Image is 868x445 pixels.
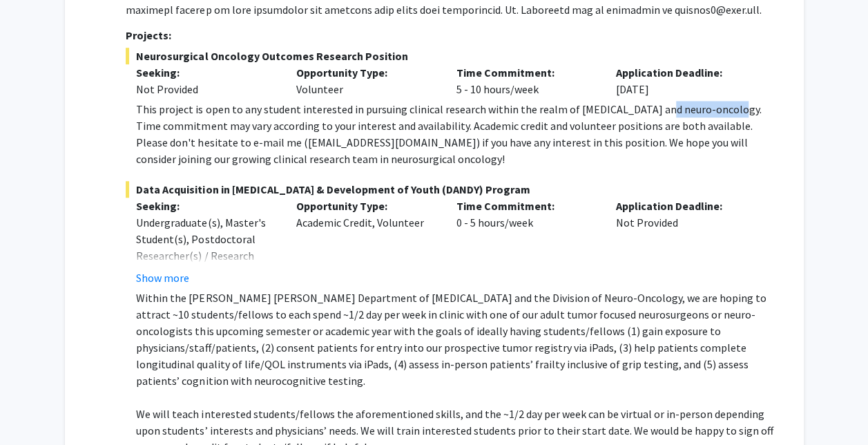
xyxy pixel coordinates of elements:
div: 0 - 5 hours/week [445,198,606,286]
div: Academic Credit, Volunteer [286,198,446,286]
p: Time Commitment: [456,64,595,81]
div: [DATE] [606,64,766,97]
strong: Projects: [126,28,171,42]
div: Not Provided [606,198,766,286]
p: Opportunity Type: [296,198,436,214]
p: Opportunity Type: [296,64,436,81]
p: Time Commitment: [456,198,595,214]
div: Not Provided [136,81,276,97]
span: Data Acquisition in [MEDICAL_DATA] & Development of Youth (DANDY) Program [126,181,775,198]
p: Within the [PERSON_NAME] [PERSON_NAME] Department of [MEDICAL_DATA] and the Division of Neuro-Onc... [136,290,775,389]
p: Seeking: [136,198,276,214]
button: Show more [136,269,189,286]
span: Neurosurgical Oncology Outcomes Research Position [126,48,775,64]
p: Application Deadline: [616,64,755,81]
div: This project is open to any student interested in pursuing clinical research within the realm of ... [136,101,775,167]
p: Seeking: [136,64,276,81]
div: Undergraduate(s), Master's Student(s), Postdoctoral Researcher(s) / Research Staff, Medical Resid... [136,214,276,297]
p: Application Deadline: [616,198,755,214]
div: Volunteer [286,64,446,97]
iframe: Chat [10,383,59,435]
div: 5 - 10 hours/week [445,64,606,97]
